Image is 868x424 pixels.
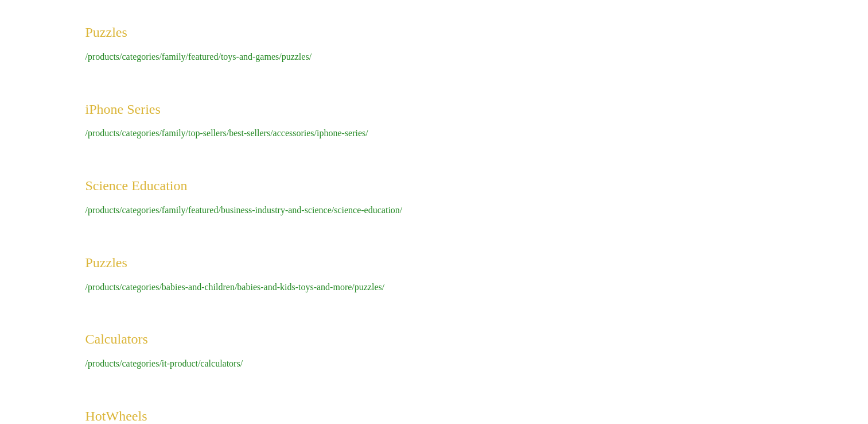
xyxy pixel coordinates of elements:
a: Science Education [85,178,188,193]
a: /products/categories/babies-and-children/babies-and-kids-toys-and-more/puzzles/ [85,282,385,292]
a: iPhone Series [85,102,161,117]
a: Calculators [85,332,148,346]
a: HotWheels [85,408,147,423]
a: /products/categories/it-product/calculators/ [85,359,243,368]
a: Puzzles [85,25,127,40]
a: Puzzles [85,255,127,270]
a: /products/categories/family/featured/business-industry-and-science/science-education/ [85,205,403,215]
a: /products/categories/family/featured/toys-and-games/puzzles/ [85,52,312,61]
a: /products/categories/family/top-sellers/best-sellers/accessories/iphone-series/ [85,128,368,138]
